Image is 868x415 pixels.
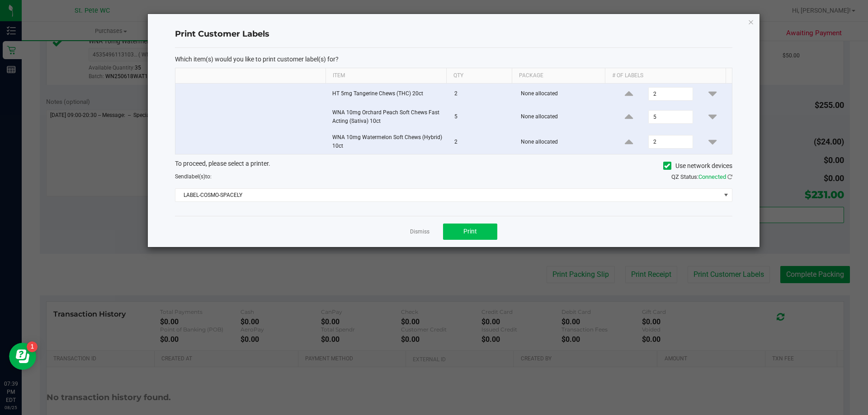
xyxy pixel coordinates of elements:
[512,68,605,84] th: Package
[446,68,512,84] th: Qty
[327,105,449,130] td: WNA 10mg Orchard Peach Soft Chews Fast Acting (Sativa) 10ct
[9,343,36,370] iframe: Resource center
[515,84,610,105] td: None allocated
[698,173,726,180] span: Connected
[449,84,515,105] td: 2
[325,68,446,84] th: Item
[463,228,477,235] span: Print
[175,55,732,63] p: Which item(s) would you like to print customer label(s) for?
[175,189,721,201] span: LABEL-COSMO-SPACELY
[175,173,212,180] span: Send to:
[187,173,205,180] span: label(s)
[168,159,739,173] div: To proceed, please select a printer.
[410,228,429,236] a: Dismiss
[327,130,449,154] td: WNA 10mg Watermelon Soft Chews (Hybrid) 10ct
[515,130,610,154] td: None allocated
[449,130,515,154] td: 2
[515,105,610,130] td: None allocated
[605,68,726,84] th: # of labels
[663,161,732,171] label: Use network devices
[27,341,38,352] iframe: Resource center unread badge
[175,28,732,40] h4: Print Customer Labels
[327,84,449,105] td: HT 5mg Tangerine Chews (THC) 20ct
[671,173,732,180] span: QZ Status:
[449,105,515,130] td: 5
[443,224,497,240] button: Print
